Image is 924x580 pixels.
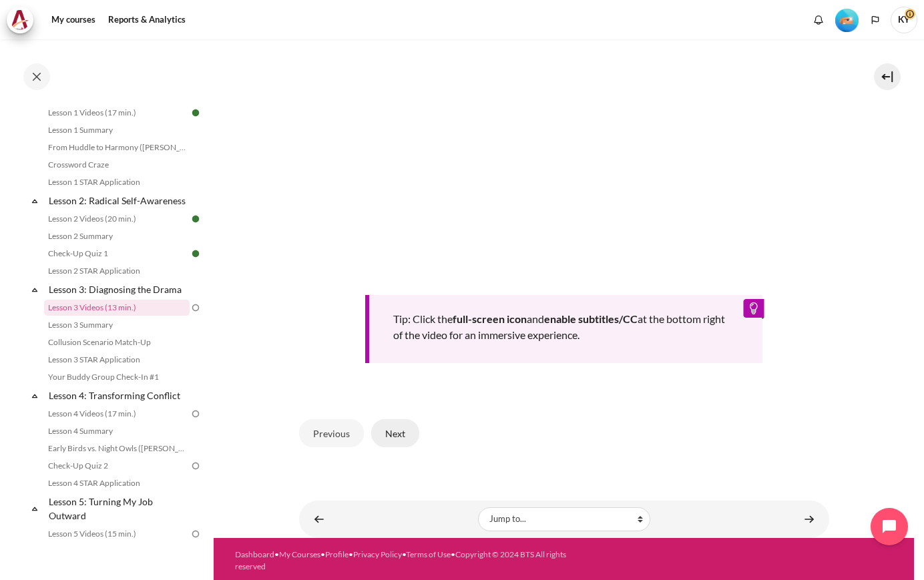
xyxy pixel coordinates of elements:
a: Early Birds vs. Night Owls ([PERSON_NAME]'s Story) [44,441,190,457]
span: Collapse [28,502,41,515]
a: Lesson 3 Summary [44,317,190,333]
a: Privacy Policy [353,549,402,559]
button: Next [371,419,419,447]
a: Lesson 4: Transforming Conflict [47,386,190,404]
a: My Courses [279,549,320,559]
a: Lesson 3: Diagnosing the Drama [47,280,190,298]
img: Done [190,248,202,260]
img: Level #2 [835,9,859,32]
a: ◄ Lesson 2 STAR Application [306,506,332,532]
div: • • • • • [235,549,592,573]
a: Lesson 3 Summary ► [796,506,823,532]
a: Your Buddy Group Check-In #1 [44,369,190,385]
img: To do [190,460,202,472]
a: Lesson 2 Videos (20 min.) [44,211,190,227]
button: Languages [865,10,885,30]
a: Reports & Analytics [103,7,190,33]
span: Collapse [28,194,41,208]
a: Crossword Craze [44,157,190,173]
a: Lesson 3 STAR Application [44,352,190,368]
img: To do [190,302,202,314]
div: Show notification window with no new notifications [808,10,829,30]
a: Lesson 4 Summary [44,423,190,439]
div: Level #2 [835,7,859,32]
a: Lesson 2 STAR Application [44,263,190,279]
a: Lesson 2 Summary [44,228,190,244]
div: Tip: Click the and at the bottom right of the video for an immersive experience. [365,295,763,363]
img: To do [190,408,202,420]
a: Lesson 5: Turning My Job Outward [47,493,190,525]
span: KY [891,7,917,33]
a: Terms of Use [406,549,451,559]
img: Done [190,213,202,225]
span: Collapse [28,389,41,402]
span: Collapse [28,283,41,296]
a: Lesson 1 STAR Application [44,174,190,190]
a: Check-Up Quiz 1 [44,246,190,262]
a: Profile [325,549,349,559]
a: Lesson 4 STAR Application [44,475,190,491]
img: Done [190,107,202,119]
a: Dashboard [235,549,274,559]
button: Previous [299,419,364,447]
a: My courses [47,7,100,33]
a: Lesson 1 Summary [44,122,190,138]
a: Lesson 2: Radical Self-Awareness [47,192,190,210]
a: Lesson 1 Videos (17 min.) [44,105,190,121]
a: Collusion Scenario Match-Up [44,334,190,350]
a: From Huddle to Harmony ([PERSON_NAME]'s Story) [44,139,190,156]
a: Level #2 [830,7,864,32]
a: Lesson 5 Videos (15 min.) [44,526,190,542]
a: Check-Up Quiz 2 [44,458,190,474]
b: enable subtitles/CC [544,312,638,325]
a: User menu [891,7,917,33]
a: Architeck Architeck [7,7,40,33]
b: full-screen icon [453,312,527,325]
a: Lesson 4 Videos (17 min.) [44,406,190,422]
a: Lesson 3 Videos (13 min.) [44,300,190,316]
img: To do [190,528,202,540]
img: Architeck [11,10,29,30]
